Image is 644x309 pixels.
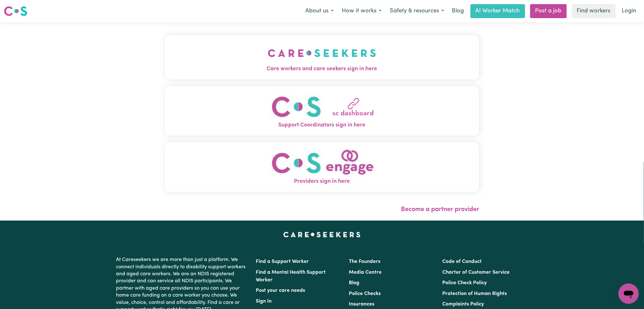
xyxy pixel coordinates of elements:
iframe: Button to launch messaging window [619,284,639,304]
a: Find a Support Worker [256,259,309,264]
a: Login [618,4,640,18]
a: The Founders [349,259,381,264]
span: Providers sign in here [165,177,479,186]
img: Careseekers logo [4,5,27,17]
button: Providers sign in here [165,142,479,192]
a: Police Check Policy [442,280,487,285]
a: Charter of Customer Service [442,270,510,275]
a: Blog [448,4,468,18]
span: Support Coordinators sign in here [165,121,479,129]
a: Find a Mental Health Support Worker [256,270,326,283]
button: About us [301,4,338,18]
a: Complaints Policy [442,302,484,307]
a: Media Centre [349,270,382,275]
a: Careseekers logo [4,4,27,18]
button: How it works [338,4,386,18]
a: Post your care needs [256,288,305,293]
button: Safety & resources [386,4,448,18]
a: Post a job [530,4,567,18]
a: AI Worker Match [471,4,525,18]
a: Become a partner provider [401,206,479,213]
a: Sign In [256,299,272,304]
a: Code of Conduct [442,259,482,264]
a: Find workers [572,4,616,18]
a: Careseekers home page [283,232,361,237]
button: Support Coordinators sign in here [165,86,479,136]
a: Protection of Human Rights [442,291,507,296]
a: Police Checks [349,291,381,296]
button: Care workers and care seekers sign in here [165,35,479,79]
span: Care workers and care seekers sign in here [165,65,479,73]
a: Blog [349,280,360,285]
a: Insurances [349,302,375,307]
